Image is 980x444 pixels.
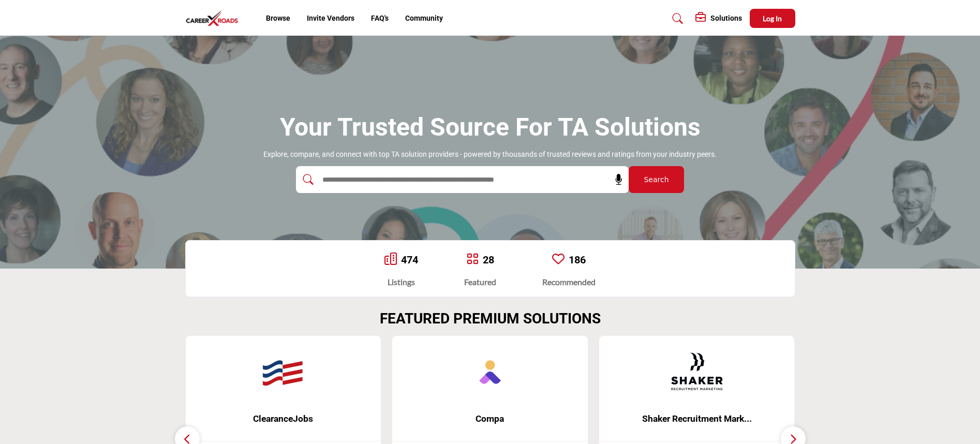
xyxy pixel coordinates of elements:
[695,12,742,25] div: Solutions
[464,276,496,288] div: Featured
[384,276,418,288] div: Listings
[186,405,381,433] a: ClearanceJobs
[552,253,565,267] a: Go to Recommended
[662,10,690,27] a: Search
[201,412,366,425] span: ClearanceJobs
[542,276,596,288] div: Recommended
[615,412,779,425] span: Shaker Recruitment Mark...
[392,405,588,433] a: Compa
[201,405,366,433] b: ClearanceJobs
[464,346,516,398] img: Compa
[185,10,244,27] img: Site Logo
[644,174,669,185] span: Search
[401,254,418,266] a: 474
[266,14,290,22] a: Browse
[371,14,389,22] a: FAQ's
[763,14,782,23] span: Log In
[671,346,723,398] img: Shaker Recruitment Marketing
[257,346,309,398] img: ClearanceJobs
[569,254,586,266] a: 186
[380,310,601,328] h2: FEATURED PREMIUM SOLUTIONS
[710,13,742,23] h5: Solutions
[629,166,684,193] button: Search
[466,253,479,267] a: Go to Featured
[615,405,779,433] b: Shaker Recruitment Marketing
[263,150,717,160] p: Explore, compare, and connect with top TA solution providers - powered by thousands of trusted re...
[405,14,443,22] a: Community
[599,405,795,433] a: Shaker Recruitment Mark...
[483,254,494,266] a: 28
[280,111,701,143] h1: Your Trusted Source for TA Solutions
[408,412,572,425] span: Compa
[750,9,795,28] button: Log In
[408,405,572,433] b: Compa
[307,14,354,22] a: Invite Vendors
